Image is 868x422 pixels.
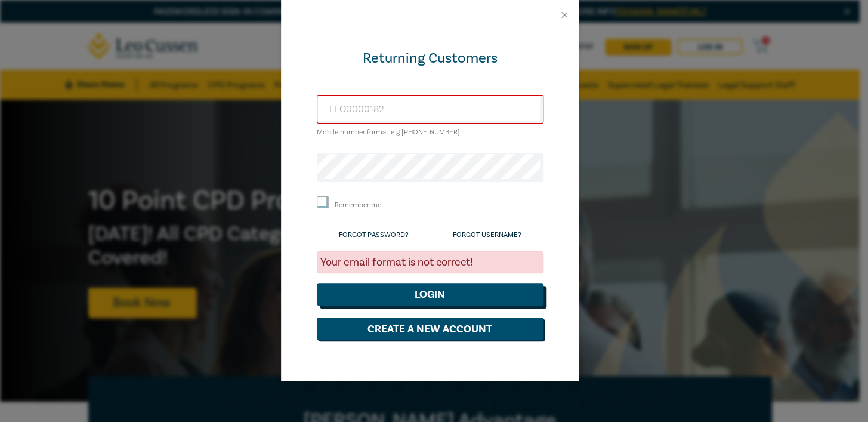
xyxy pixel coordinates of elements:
div: Returning Customers [317,49,543,68]
input: Enter email or Mobile number [317,95,543,124]
button: Create a New Account [317,318,543,340]
small: Mobile number format e.g [PHONE_NUMBER] [317,128,460,137]
button: Login [317,283,543,306]
a: Forgot Password? [339,230,409,239]
label: Remember me [335,200,381,210]
button: Close [559,10,570,20]
a: Forgot Username? [453,230,521,239]
div: Your email format is not correct! [317,251,543,274]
